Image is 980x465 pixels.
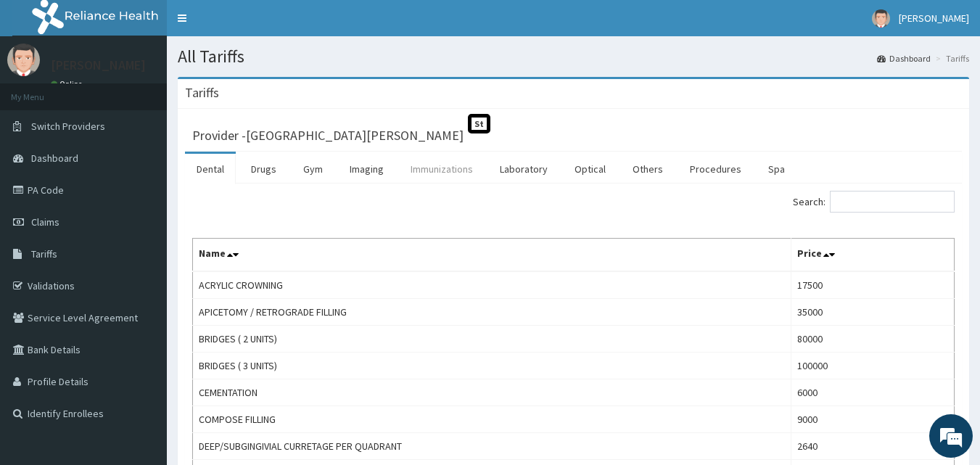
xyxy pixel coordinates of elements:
a: Imaging [338,154,395,184]
span: Dashboard [31,152,78,165]
td: BRIDGES ( 3 UNITS) [193,353,791,379]
a: Dental [185,154,236,184]
span: St [468,114,490,133]
th: Name [193,239,791,272]
a: Laboratory [488,154,559,184]
a: Others [621,154,675,184]
span: Switch Providers [31,120,105,133]
td: 100000 [791,353,955,379]
a: Immunizations [399,154,485,184]
label: Search: [793,191,955,213]
td: COMPOSE FILLING [193,406,791,433]
td: BRIDGES ( 2 UNITS) [193,326,791,353]
td: 2640 [791,433,955,460]
a: Drugs [239,154,288,184]
a: Gym [292,154,334,184]
td: ACRYLIC CROWNING [193,271,791,299]
a: Optical [563,154,617,184]
td: 6000 [791,379,955,406]
a: Procedures [678,154,753,184]
span: Tariffs [31,247,57,260]
a: Spa [757,154,796,184]
img: User Image [872,9,890,28]
h1: All Tariffs [178,47,969,66]
span: Claims [31,215,59,229]
a: Online [51,79,86,89]
td: DEEP/SUBGINGIVIAL CURRETAGE PER QUADRANT [193,433,791,460]
th: Price [791,239,955,272]
span: [PERSON_NAME] [899,12,969,25]
h3: Tariffs [185,86,219,99]
td: CEMENTATION [193,379,791,406]
td: 9000 [791,406,955,433]
img: User Image [7,44,40,76]
li: Tariffs [932,52,969,65]
td: 80000 [791,326,955,353]
h3: Provider - [GEOGRAPHIC_DATA][PERSON_NAME] [192,129,464,142]
td: 17500 [791,271,955,299]
p: [PERSON_NAME] [51,59,146,72]
input: Search: [830,191,955,213]
td: 35000 [791,299,955,326]
a: Dashboard [877,52,931,65]
td: APICETOMY / RETROGRADE FILLING [193,299,791,326]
